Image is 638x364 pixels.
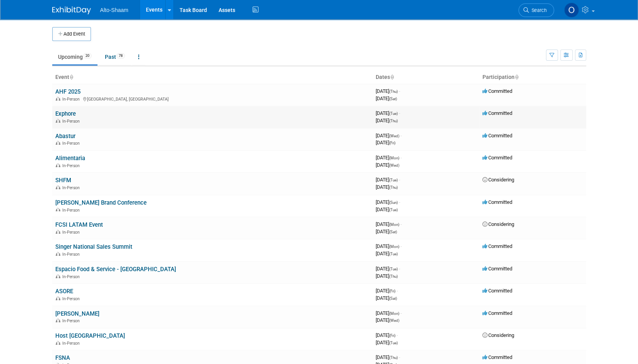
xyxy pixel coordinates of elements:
[390,74,394,80] a: Sort by Start Date
[55,110,76,117] a: Exphore
[376,295,397,301] span: [DATE]
[400,133,402,138] span: -
[389,119,398,123] span: (Thu)
[389,267,398,271] span: (Tue)
[376,317,399,323] span: [DATE]
[52,7,91,14] img: ExhibitDay
[376,243,402,249] span: [DATE]
[56,252,60,256] img: In-Person Event
[389,274,398,279] span: (Thu)
[376,229,397,234] span: [DATE]
[376,207,398,212] span: [DATE]
[376,221,402,227] span: [DATE]
[55,199,147,206] a: [PERSON_NAME] Brand Conference
[56,185,60,189] img: In-Person Event
[55,332,125,339] a: Host [GEOGRAPHIC_DATA]
[389,200,398,205] span: (Sun)
[55,288,73,295] a: ASORE
[389,341,398,345] span: (Tue)
[100,7,128,13] span: Alto-Shaam
[482,354,512,360] span: Committed
[373,71,479,84] th: Dates
[479,71,586,84] th: Participation
[389,355,398,360] span: (Thu)
[389,296,397,301] span: (Sat)
[62,341,82,346] span: In-Person
[56,119,60,123] img: In-Person Event
[529,7,547,13] span: Search
[55,96,369,102] div: [GEOGRAPHIC_DATA], [GEOGRAPHIC_DATA]
[56,141,60,145] img: In-Person Event
[376,184,398,190] span: [DATE]
[376,162,399,168] span: [DATE]
[389,311,399,316] span: (Mon)
[376,118,398,123] span: [DATE]
[62,230,82,235] span: In-Person
[482,88,512,94] span: Committed
[482,310,512,316] span: Committed
[482,177,514,183] span: Considering
[62,97,82,102] span: In-Person
[564,3,579,17] img: Olivia Strasser
[62,274,82,279] span: In-Person
[389,208,398,212] span: (Tue)
[376,288,398,294] span: [DATE]
[399,177,400,183] span: -
[482,221,514,227] span: Considering
[62,208,82,213] span: In-Person
[389,333,395,338] span: (Fri)
[376,251,398,256] span: [DATE]
[52,50,97,64] a: Upcoming20
[376,140,395,145] span: [DATE]
[389,89,398,94] span: (Thu)
[83,53,92,59] span: 20
[55,221,103,228] a: FCSI LATAM Event
[55,243,132,250] a: Singer National Sales Summit
[389,178,398,182] span: (Tue)
[376,273,398,279] span: [DATE]
[55,266,176,273] a: Espacio Food & Service - [GEOGRAPHIC_DATA]
[482,133,512,138] span: Committed
[52,27,91,41] button: Add Event
[376,110,400,116] span: [DATE]
[55,133,75,140] a: Abastur
[482,243,512,249] span: Committed
[56,318,60,322] img: In-Person Event
[397,288,398,294] span: -
[62,185,82,190] span: In-Person
[376,199,400,205] span: [DATE]
[62,296,82,301] span: In-Person
[56,296,60,300] img: In-Person Event
[400,155,402,161] span: -
[482,110,512,116] span: Committed
[389,252,398,256] span: (Tue)
[376,332,398,338] span: [DATE]
[518,3,554,17] a: Search
[389,318,399,323] span: (Wed)
[62,119,82,124] span: In-Person
[482,288,512,294] span: Committed
[482,332,514,338] span: Considering
[515,74,518,80] a: Sort by Participation Type
[400,310,402,316] span: -
[376,340,398,345] span: [DATE]
[482,199,512,205] span: Committed
[376,155,402,161] span: [DATE]
[56,341,60,345] img: In-Person Event
[389,134,399,138] span: (Wed)
[389,222,399,227] span: (Mon)
[399,354,400,360] span: -
[389,289,395,293] span: (Fri)
[389,244,399,249] span: (Mon)
[376,354,400,360] span: [DATE]
[56,208,60,212] img: In-Person Event
[376,88,400,94] span: [DATE]
[389,230,397,234] span: (Sat)
[399,110,400,116] span: -
[376,266,400,272] span: [DATE]
[400,243,402,249] span: -
[55,177,71,184] a: SHFM
[389,185,398,190] span: (Thu)
[62,252,82,257] span: In-Person
[389,97,397,101] span: (Sat)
